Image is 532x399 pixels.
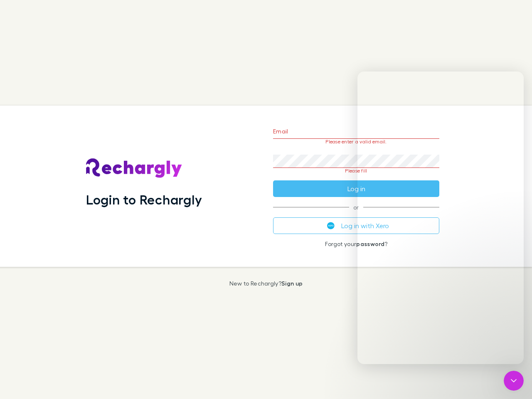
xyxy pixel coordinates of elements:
p: New to Rechargly? [229,280,303,287]
img: Rechargly's Logo [86,158,182,178]
p: Please fill [273,168,439,174]
p: Forgot your ? [273,241,439,247]
h1: Login to Rechargly [86,192,202,207]
span: or [273,207,439,207]
a: Sign up [281,280,303,287]
iframe: Intercom live chat [504,371,524,391]
a: password [356,240,384,247]
iframe: Intercom live chat [357,71,524,364]
img: Xero's logo [327,222,335,229]
p: Please enter a valid email. [273,139,439,145]
button: Log in [273,180,439,197]
button: Log in with Xero [273,217,439,234]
